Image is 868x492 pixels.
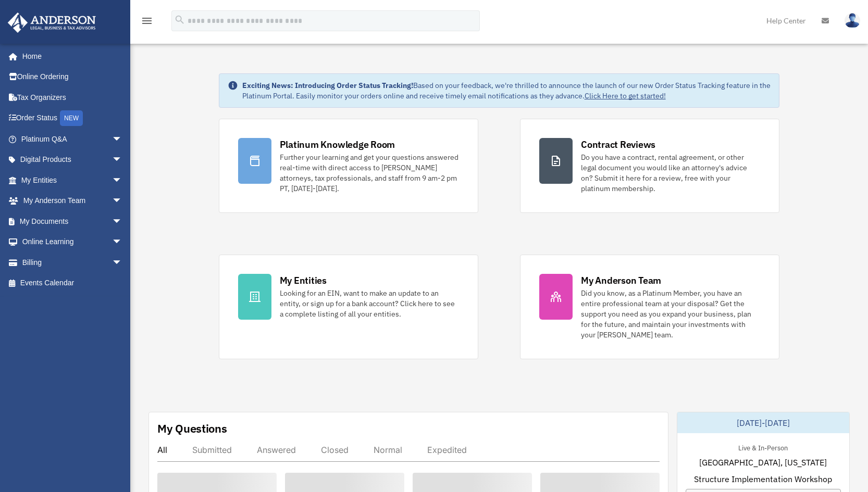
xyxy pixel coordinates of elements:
div: Submitted [192,445,232,455]
span: arrow_drop_down [112,232,133,253]
a: My Entities Looking for an EIN, want to make an update to an entity, or sign up for a bank accoun... [219,255,478,359]
div: Further your learning and get your questions answered real-time with direct access to [PERSON_NAM... [280,152,459,194]
div: Live & In-Person [730,441,796,452]
span: arrow_drop_down [112,252,133,273]
div: My Entities [280,274,327,287]
a: Home [7,46,133,67]
a: Platinum Knowledge Room Further your learning and get your questions answered real-time with dire... [219,119,478,213]
i: search [174,14,185,26]
a: My Anderson Teamarrow_drop_down [7,191,138,211]
span: Structure Implementation Workshop [694,473,832,485]
i: menu [141,15,153,27]
a: My Anderson Team Did you know, as a Platinum Member, you have an entire professional team at your... [520,255,779,359]
a: Click Here to get started! [585,91,666,100]
span: arrow_drop_down [112,170,133,191]
a: Digital Productsarrow_drop_down [7,149,138,170]
div: Expedited [427,445,467,455]
a: Tax Organizers [7,87,138,108]
img: User Pic [845,13,860,28]
strong: Exciting News: Introducing Order Status Tracking! [242,81,413,90]
a: Online Learningarrow_drop_down [7,232,138,253]
div: Based on your feedback, we're thrilled to announce the launch of our new Order Status Tracking fe... [242,80,771,101]
span: arrow_drop_down [112,129,133,150]
span: arrow_drop_down [112,211,133,232]
span: arrow_drop_down [112,191,133,212]
div: [DATE]-[DATE] [677,412,850,433]
a: Order StatusNEW [7,108,138,129]
div: NEW [60,110,83,126]
div: My Anderson Team [581,274,661,287]
div: Did you know, as a Platinum Member, you have an entire professional team at your disposal? Get th... [581,288,760,340]
a: menu [141,18,153,27]
div: Normal [374,445,402,455]
img: Anderson Advisors Platinum Portal [5,12,99,33]
div: Answered [257,445,296,455]
div: Contract Reviews [581,138,655,151]
span: [GEOGRAPHIC_DATA], [US_STATE] [699,456,827,469]
a: My Entitiesarrow_drop_down [7,170,138,191]
a: Billingarrow_drop_down [7,252,138,273]
a: My Documentsarrow_drop_down [7,211,138,232]
span: arrow_drop_down [112,149,133,171]
a: Events Calendar [7,273,138,294]
a: Online Ordering [7,67,138,87]
div: Closed [321,445,349,455]
div: My Questions [157,421,227,436]
div: Looking for an EIN, want to make an update to an entity, or sign up for a bank account? Click her... [280,288,459,319]
a: Contract Reviews Do you have a contract, rental agreement, or other legal document you would like... [520,119,779,213]
div: Platinum Knowledge Room [280,138,395,151]
div: Do you have a contract, rental agreement, or other legal document you would like an attorney's ad... [581,152,760,194]
div: All [157,445,167,455]
a: Platinum Q&Aarrow_drop_down [7,129,138,149]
